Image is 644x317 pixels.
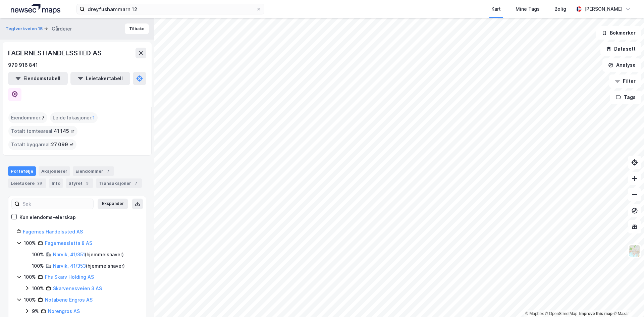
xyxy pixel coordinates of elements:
button: Filter [609,74,641,88]
a: OpenStreetMap [545,311,578,316]
a: Narvik, 41/353 [53,263,86,269]
button: Bokmerker [596,26,641,40]
a: Fagernes Handelssted AS [23,229,83,234]
a: Mapbox [525,311,544,316]
div: [PERSON_NAME] [584,5,623,13]
div: Kart [491,5,501,13]
a: Skarvenesveien 3 AS [53,285,102,291]
button: Leietakertabell [70,72,130,85]
div: Styret [66,178,93,188]
img: Z [628,245,641,257]
div: 100% [32,262,44,270]
span: 7 [42,114,45,122]
div: 100% [32,284,44,293]
a: Narvik, 41/351 [53,252,85,257]
button: Eiendomstabell [8,72,68,85]
div: Kontrollprogram for chat [610,285,644,317]
div: 100% [24,296,36,304]
div: 100% [32,251,44,259]
div: Eiendommer : [8,112,47,123]
span: 1 [93,114,95,122]
button: Tags [610,91,641,104]
div: 9% [32,307,39,315]
img: logo.a4113a55bc3d86da70a041830d287a7e.svg [11,4,60,14]
a: Fhs Skarv Holding AS [45,274,94,280]
div: 3 [84,180,91,187]
div: 29 [36,180,44,187]
button: Tilbake [125,23,149,34]
div: Aksjonærer [39,166,70,176]
a: Norengros AS [48,308,80,314]
iframe: Chat Widget [610,285,644,317]
input: Søk på adresse, matrikkel, gårdeiere, leietakere eller personer [85,4,256,14]
div: 979 916 841 [8,61,38,69]
div: Portefølje [8,166,36,176]
input: Søk [20,199,93,209]
a: Notabene Engros AS [45,297,93,303]
a: Improve this map [579,311,612,316]
span: 41 145 ㎡ [54,127,75,135]
div: Eiendommer [73,166,114,176]
div: ( hjemmelshaver ) [53,262,125,270]
div: 100% [24,273,36,281]
div: Kun eiendoms-eierskap [19,213,76,221]
div: 7 [132,180,139,187]
div: Leide lokasjoner : [50,112,98,123]
button: Datasett [600,42,641,56]
div: 7 [105,168,111,174]
button: Analyse [602,58,641,72]
div: ( hjemmelshaver ) [53,251,124,259]
div: Info [49,178,63,188]
div: Bolig [554,5,566,13]
div: FAGERNES HANDELSSTED AS [8,48,103,58]
div: Mine Tags [516,5,540,13]
button: Teglverkveien 15 [5,25,44,32]
div: 100% [24,239,36,247]
button: Ekspander [98,199,128,209]
div: Gårdeier [52,25,72,33]
div: Totalt byggareal : [8,139,76,150]
div: Totalt tomteareal : [8,126,77,137]
a: Fagernessletta 8 AS [45,240,92,246]
span: 27 099 ㎡ [51,141,74,149]
div: Transaksjoner [96,178,142,188]
div: Leietakere [8,178,46,188]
